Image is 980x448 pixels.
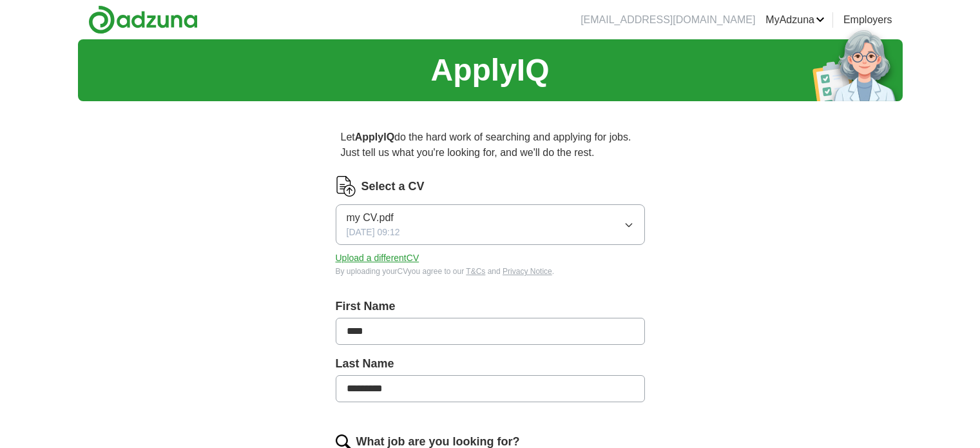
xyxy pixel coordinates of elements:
span: [DATE] 09:12 [347,226,400,239]
strong: ApplyIQ [355,131,394,142]
img: Adzuna logo [88,5,198,34]
label: Select a CV [361,178,425,195]
span: my CV.pdf [347,210,394,226]
button: Upload a differentCV [336,251,419,265]
p: Let do the hard work of searching and applying for jobs. Just tell us what you're looking for, an... [336,124,645,166]
a: MyAdzuna [765,12,825,28]
a: Privacy Notice [503,267,552,276]
label: Last Name [336,355,645,373]
img: CV Icon [336,176,356,197]
div: By uploading your CV you agree to our and . [336,266,645,277]
li: [EMAIL_ADDRESS][DOMAIN_NAME] [581,12,755,28]
a: T&Cs [466,267,485,276]
button: my CV.pdf[DATE] 09:12 [336,204,645,245]
label: First Name [336,298,645,315]
a: Employers [843,12,892,28]
h1: ApplyIQ [430,47,549,93]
